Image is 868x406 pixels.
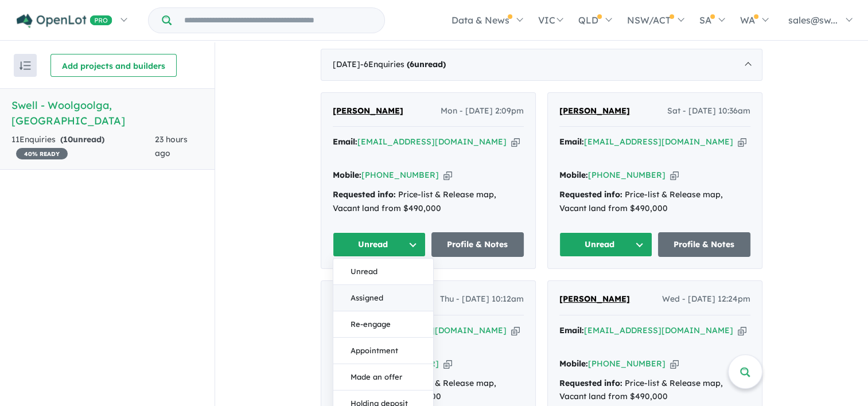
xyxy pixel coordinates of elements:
[431,232,524,257] a: Profile & Notes
[357,136,507,147] a: [EMAIL_ADDRESS][DOMAIN_NAME]
[20,61,31,70] img: sort.svg
[17,14,112,28] img: Openlot PRO Logo White
[559,294,630,304] span: [PERSON_NAME]
[333,188,524,216] div: Price-list & Release map, Vacant land from $490,000
[738,136,746,148] button: Copy
[333,364,433,391] button: Made an offer
[333,259,433,285] button: Unread
[658,232,751,257] a: Profile & Notes
[155,134,188,158] span: 23 hours ago
[443,358,452,370] button: Copy
[662,292,750,306] span: Wed - [DATE] 12:24pm
[584,136,733,147] a: [EMAIL_ADDRESS][DOMAIN_NAME]
[559,232,652,257] button: Unread
[50,54,177,77] button: Add projects and builders
[670,358,679,370] button: Copy
[333,232,426,257] button: Unread
[588,170,665,180] a: [PHONE_NUMBER]
[738,325,746,337] button: Copy
[333,285,433,311] button: Assigned
[441,104,524,118] span: Mon - [DATE] 2:09pm
[333,189,396,200] strong: Requested info:
[588,358,665,369] a: [PHONE_NUMBER]
[559,325,584,335] strong: Email:
[559,358,588,369] strong: Mobile:
[559,189,622,200] strong: Requested info:
[511,325,520,337] button: Copy
[443,169,452,181] button: Copy
[788,14,838,26] span: sales@sw...
[333,338,433,364] button: Appointment
[559,136,584,147] strong: Email:
[584,325,733,335] a: [EMAIL_ADDRESS][DOMAIN_NAME]
[174,8,382,33] input: Try estate name, suburb, builder or developer
[60,134,104,145] strong: ( unread)
[407,59,446,69] strong: ( unread)
[440,292,524,306] span: Thu - [DATE] 10:12am
[333,136,357,147] strong: Email:
[333,104,403,118] a: [PERSON_NAME]
[559,188,750,216] div: Price-list & Release map, Vacant land from $490,000
[410,59,414,69] span: 6
[11,97,203,128] h5: Swell - Woolgoolga , [GEOGRAPHIC_DATA]
[16,148,68,159] span: 40 % READY
[361,170,439,180] a: [PHONE_NUMBER]
[333,106,403,116] span: [PERSON_NAME]
[670,169,679,181] button: Copy
[511,136,520,148] button: Copy
[11,133,155,161] div: 11 Enquir ies
[559,104,630,118] a: [PERSON_NAME]
[559,106,630,116] span: [PERSON_NAME]
[667,104,750,118] span: Sat - [DATE] 10:36am
[333,311,433,338] button: Re-engage
[559,377,750,404] div: Price-list & Release map, Vacant land from $490,000
[321,49,762,81] div: [DATE]
[559,170,588,180] strong: Mobile:
[333,170,361,180] strong: Mobile:
[63,134,73,145] span: 10
[559,378,622,388] strong: Requested info:
[559,292,630,306] a: [PERSON_NAME]
[360,59,446,69] span: - 6 Enquir ies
